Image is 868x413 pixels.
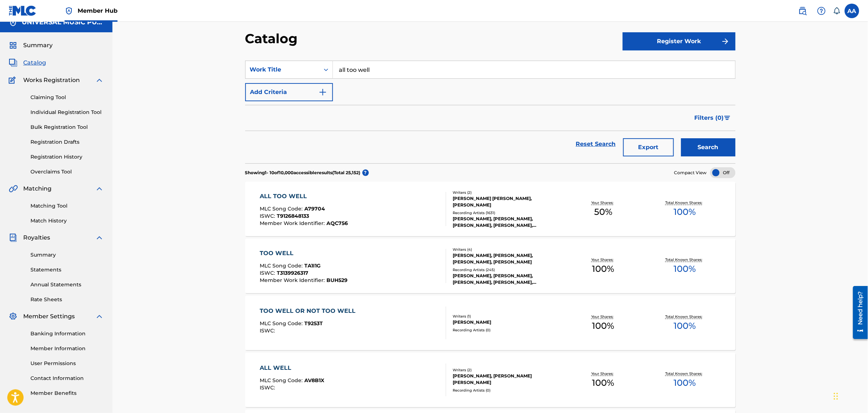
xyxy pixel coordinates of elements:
span: ? [362,169,369,176]
a: Rate Sheets [30,296,104,303]
div: ALL WELL [260,364,324,372]
img: f7272a7cc735f4ea7f67.svg [721,37,730,46]
a: Individual Registration Tool [30,109,104,116]
span: Member Hub [78,7,118,15]
a: Bulk Registration Tool [30,123,104,131]
a: User Permissions [30,360,104,367]
span: Member Settings [23,312,75,321]
span: TA1I1G [304,262,321,269]
span: AQC756 [326,220,348,226]
span: T9126848133 [277,213,309,219]
img: Matching [9,184,18,193]
span: A79704 [304,205,325,212]
span: ISWC : [260,213,277,219]
img: help [817,7,826,15]
h5: UNIVERSAL MUSIC PUB GROUP [22,18,104,26]
div: Recording Artists ( 0 ) [453,327,563,333]
img: Top Rightsholder [65,7,73,15]
div: User Menu [845,4,859,18]
a: Annual Statements [30,281,104,289]
a: SummarySummary [9,41,53,50]
div: Writers ( 2 ) [453,367,563,373]
p: Your Shares: [591,257,615,262]
button: Add Criteria [245,83,333,101]
div: Writers ( 4 ) [453,247,563,252]
button: Export [623,138,674,156]
span: Summary [23,41,53,50]
div: TOO WELL OR NOT TOO WELL [260,307,359,315]
div: [PERSON_NAME], [PERSON_NAME], [PERSON_NAME], [PERSON_NAME], [PERSON_NAME] [453,216,563,229]
a: TOO WELLMLC Song Code:TA1I1GISWC:T3139926317Member Work Identifier:BUH529Writers (4)[PERSON_NAME]... [245,239,736,293]
span: T9253T [304,320,323,327]
div: Recording Artists ( 1631 ) [453,210,563,216]
a: Overclaims Tool [30,168,104,176]
div: [PERSON_NAME] [453,319,563,326]
p: Your Shares: [591,200,615,205]
span: Matching [23,184,52,193]
span: T3139926317 [277,270,308,276]
div: Recording Artists ( 0 ) [453,388,563,393]
a: Registration History [30,153,104,161]
span: BUH529 [326,277,347,283]
button: Search [681,138,736,156]
div: ALL TOO WELL [260,192,348,201]
span: 100 % [674,376,696,389]
div: Drag [834,385,838,407]
div: Notifications [833,7,840,15]
img: search [798,7,807,15]
span: MLC Song Code : [260,377,304,384]
span: Works Registration [23,76,80,85]
h2: Catalog [245,30,301,47]
form: Search Form [245,61,736,163]
img: Works Registration [9,76,18,85]
span: 100 % [592,319,614,332]
span: ISWC : [260,270,277,276]
div: Help [814,4,829,18]
span: Catalog [23,58,46,67]
span: Compact View [674,169,707,176]
p: Total Known Shares: [666,314,704,319]
a: Member Information [30,345,104,352]
img: expand [95,312,104,321]
span: MLC Song Code : [260,262,304,269]
a: Public Search [795,4,810,18]
span: AV8B1X [304,377,324,384]
a: Summary [30,251,104,259]
span: 100 % [674,319,696,332]
img: MLC Logo [9,5,37,16]
span: 100 % [592,262,614,275]
a: Registration Drafts [30,138,104,146]
p: Total Known Shares: [666,257,704,262]
img: Member Settings [9,312,17,321]
img: Royalties [9,233,17,242]
div: Writers ( 1 ) [453,314,563,319]
img: filter [724,116,731,120]
span: Member Work Identifier : [260,220,326,226]
iframe: Chat Widget [832,378,868,413]
iframe: Resource Center [848,283,868,342]
a: Member Benefits [30,389,104,397]
div: [PERSON_NAME], [PERSON_NAME], [PERSON_NAME], [PERSON_NAME] [453,252,563,265]
span: Member Work Identifier : [260,277,326,283]
img: Summary [9,41,17,50]
img: expand [95,76,104,85]
span: ISWC : [260,384,277,391]
span: MLC Song Code : [260,320,304,327]
a: Contact Information [30,375,104,382]
span: ISWC : [260,327,277,334]
a: Claiming Tool [30,94,104,101]
span: Filters ( 0 ) [695,114,724,122]
img: expand [95,233,104,242]
a: ALL WELLMLC Song Code:AV8B1XISWC:Writers (2)[PERSON_NAME], [PERSON_NAME] [PERSON_NAME]Recording A... [245,353,736,407]
div: TOO WELL [260,249,347,258]
div: [PERSON_NAME], [PERSON_NAME] [PERSON_NAME] [453,373,563,386]
span: 50 % [594,205,612,218]
a: Matching Tool [30,202,104,210]
div: Recording Artists ( 245 ) [453,267,563,273]
p: Total Known Shares: [666,200,704,205]
a: Banking Information [30,330,104,338]
p: Your Shares: [591,314,615,319]
a: CatalogCatalog [9,58,46,67]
